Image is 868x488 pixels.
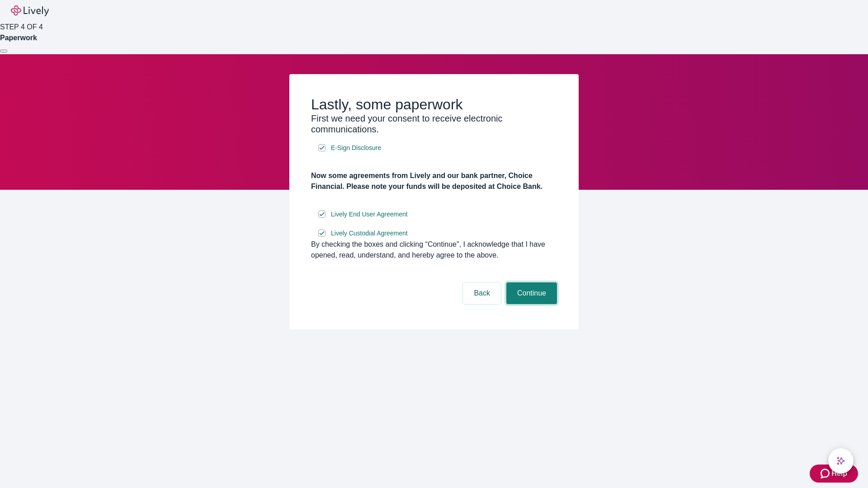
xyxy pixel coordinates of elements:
[463,282,501,304] button: Back
[331,210,408,219] span: Lively End User Agreement
[831,468,847,479] span: Help
[331,143,381,153] span: E-Sign Disclosure
[821,468,831,479] svg: Zendesk support icon
[311,239,557,261] div: By checking the boxes and clicking “Continue", I acknowledge that I have opened, read, understand...
[810,465,858,483] button: Zendesk support iconHelp
[506,282,557,304] button: Continue
[828,448,854,474] button: chat
[311,96,557,113] h2: Lastly, some paperwork
[311,113,557,135] h3: First we need your consent to receive electronic communications.
[11,5,49,16] img: Lively
[311,170,557,192] h4: Now some agreements from Lively and our bank partner, Choice Financial. Please note your funds wi...
[836,456,845,465] svg: Lively AI Assistant
[331,229,408,238] span: Lively Custodial Agreement
[329,209,410,220] a: e-sign disclosure document
[329,228,410,239] a: e-sign disclosure document
[329,142,383,154] a: e-sign disclosure document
